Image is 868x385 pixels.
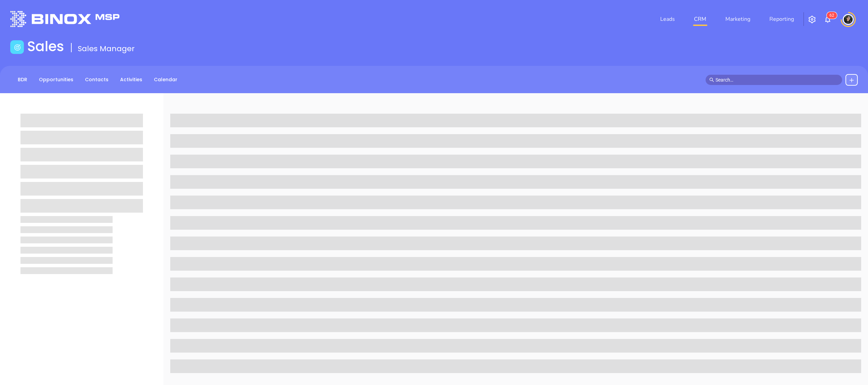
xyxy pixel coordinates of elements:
input: Search… [715,76,838,84]
span: Sales Manager [78,43,135,54]
a: Marketing [723,12,753,26]
span: 2 [832,13,834,18]
a: Activities [116,74,146,85]
a: BDR [14,74,31,85]
img: user [843,14,854,25]
img: logo [10,11,119,27]
span: search [709,77,714,82]
h1: Sales [27,38,64,55]
a: Calendar [150,74,182,85]
a: Reporting [767,12,797,26]
img: iconNotification [824,15,832,24]
span: 6 [829,13,832,18]
a: Contacts [81,74,113,85]
a: Opportunities [35,74,77,85]
a: CRM [691,12,709,26]
sup: 62 [827,12,837,19]
a: Leads [657,12,678,26]
img: iconSetting [808,15,816,24]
